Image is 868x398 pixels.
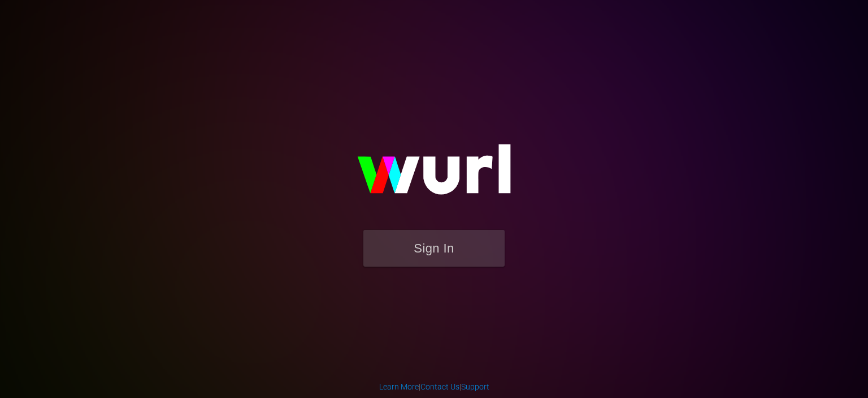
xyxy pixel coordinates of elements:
div: | | [379,381,489,392]
a: Support [461,382,489,391]
a: Learn More [379,382,419,391]
a: Contact Us [420,382,459,391]
button: Sign In [363,230,505,267]
img: wurl-logo-on-black-223613ac3d8ba8fe6dc639794a292ebdb59501304c7dfd60c99c58986ef67473.svg [321,120,547,230]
